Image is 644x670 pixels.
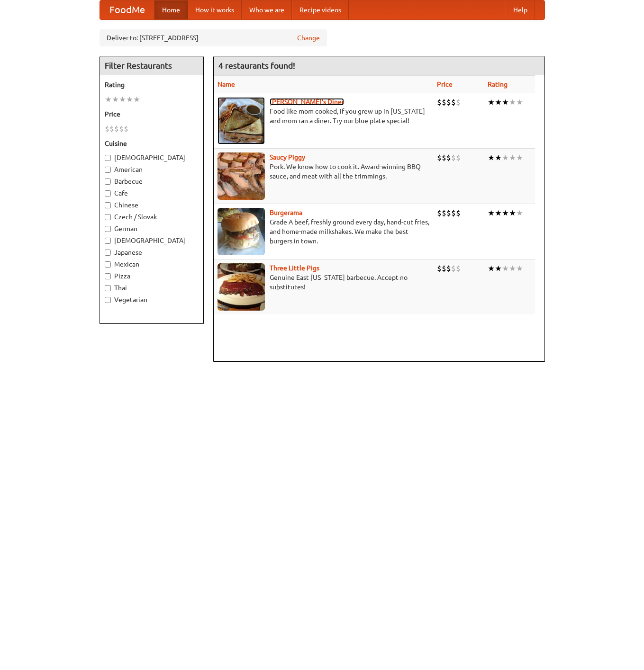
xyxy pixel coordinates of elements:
[105,214,111,220] input: Czech / Slovak
[292,0,349,19] a: Recipe videos
[105,200,199,210] label: Chinese
[502,97,509,107] li: ★
[495,208,502,218] li: ★
[133,94,140,105] li: ★
[105,238,111,244] input: [DEMOGRAPHIC_DATA]
[105,259,199,269] label: Mexican
[437,263,442,274] li: $
[437,152,442,163] li: $
[105,248,199,257] label: Japanese
[446,152,451,163] li: $
[451,152,456,163] li: $
[100,0,154,19] a: FoodMe
[105,224,199,233] label: German
[451,97,456,107] li: $
[100,29,327,46] div: Deliver to: [STREET_ADDRESS]
[509,97,516,107] li: ★
[105,124,109,134] li: $
[456,97,461,107] li: $
[105,295,199,304] label: Vegetarian
[100,56,203,75] h4: Filter Restaurants
[218,217,429,246] p: Grade A beef, freshly ground every day, hand-cut fries, and home-made milkshakes. We make the bes...
[105,226,111,232] input: German
[495,97,502,107] li: ★
[105,177,199,186] label: Barbecue
[218,273,429,292] p: Genuine East [US_STATE] barbecue. Accept no substitutes!
[218,61,295,70] ng-pluralize: 4 restaurants found!
[488,97,495,107] li: ★
[124,124,128,134] li: $
[105,261,111,268] input: Mexican
[451,263,456,274] li: $
[105,285,111,291] input: Thai
[437,97,442,107] li: $
[188,0,242,19] a: How it works
[502,152,509,163] li: ★
[270,264,319,272] a: Three Little Pigs
[516,208,523,218] li: ★
[442,152,446,163] li: $
[218,97,265,144] img: sallys.jpg
[451,208,456,218] li: $
[516,263,523,274] li: ★
[154,0,188,19] a: Home
[495,152,502,163] li: ★
[105,188,199,198] label: Cafe
[437,80,453,88] a: Price
[126,94,133,105] li: ★
[105,139,199,148] h5: Cuisine
[105,236,199,245] label: [DEMOGRAPHIC_DATA]
[105,80,199,89] h5: Rating
[105,94,112,105] li: ★
[218,263,265,311] img: littlepigs.jpg
[270,98,344,106] a: [PERSON_NAME]'s Diner
[509,263,516,274] li: ★
[456,208,461,218] li: $
[105,297,111,303] input: Vegetarian
[242,0,292,19] a: Who we are
[112,94,119,105] li: ★
[114,124,119,134] li: $
[105,109,199,119] h5: Price
[488,152,495,163] li: ★
[105,155,111,161] input: [DEMOGRAPHIC_DATA]
[509,152,516,163] li: ★
[442,97,446,107] li: $
[105,202,111,208] input: Chinese
[218,208,265,255] img: burgerama.jpg
[488,208,495,218] li: ★
[442,208,446,218] li: $
[105,271,199,281] label: Pizza
[119,94,126,105] li: ★
[105,212,199,222] label: Czech / Slovak
[516,152,523,163] li: ★
[218,162,429,181] p: Pork. We know how to cook it. Award-winning BBQ sauce, and meat with all the trimmings.
[506,0,535,19] a: Help
[488,263,495,274] li: ★
[446,263,451,274] li: $
[218,80,235,88] a: Name
[105,250,111,256] input: Japanese
[105,167,111,173] input: American
[437,208,442,218] li: $
[218,152,265,200] img: saucy.jpg
[502,263,509,274] li: ★
[105,153,199,162] label: [DEMOGRAPHIC_DATA]
[105,179,111,185] input: Barbecue
[442,263,446,274] li: $
[446,208,451,218] li: $
[105,273,111,279] input: Pizza
[502,208,509,218] li: ★
[105,190,111,197] input: Cafe
[456,263,461,274] li: $
[456,152,461,163] li: $
[105,165,199,174] label: American
[119,124,124,134] li: $
[105,283,199,293] label: Thai
[270,209,302,216] a: Burgerama
[509,208,516,218] li: ★
[495,263,502,274] li: ★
